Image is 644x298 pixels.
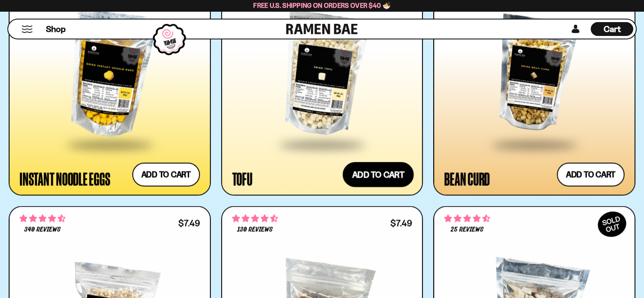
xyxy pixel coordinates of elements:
[237,226,273,233] span: 130 reviews
[232,171,252,186] div: Tofu
[593,207,631,241] div: SOLD OUT
[21,26,33,33] button: Mobile Menu Trigger
[451,226,484,233] span: 25 reviews
[557,162,624,186] button: Add to cart
[20,213,65,224] span: 4.53 stars
[232,213,278,224] span: 4.68 stars
[604,24,621,34] span: Cart
[24,226,61,233] span: 340 reviews
[20,171,110,186] div: Instant Noodle Eggs
[178,219,200,227] div: $7.49
[444,171,490,186] div: Bean Curd
[253,1,391,10] span: Free U.S. Shipping on Orders over $40 🍜
[343,162,414,187] button: Add to cart
[46,23,65,35] span: Shop
[444,213,490,224] span: 4.52 stars
[591,19,633,39] div: Cart
[46,22,65,36] a: Shop
[390,219,412,227] div: $7.49
[132,162,200,186] button: Add to cart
